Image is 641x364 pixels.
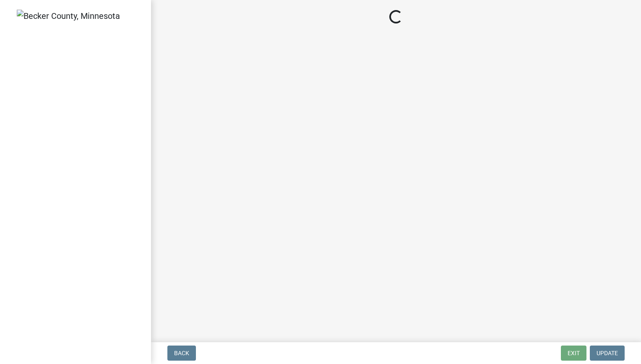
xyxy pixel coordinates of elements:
[167,346,196,361] button: Back
[174,350,189,356] span: Back
[17,10,120,22] img: Becker County, Minnesota
[597,350,618,356] span: Update
[590,346,625,361] button: Update
[561,346,586,361] button: Exit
